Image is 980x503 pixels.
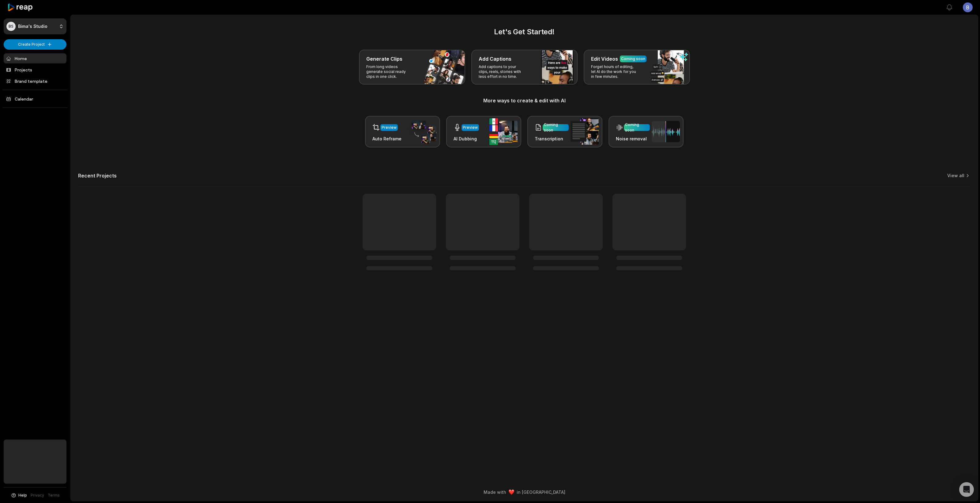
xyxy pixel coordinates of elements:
[408,120,436,144] img: auto_reframe.png
[4,39,66,50] button: Create Project
[366,55,402,63] h3: Generate Clips
[6,22,16,31] div: BS
[4,76,66,86] a: Brand template
[591,64,639,79] p: Forget hours of editing, let AI do the work for you in few minutes.
[959,482,974,497] div: Open Intercom Messenger
[616,135,650,142] h3: Noise removal
[78,26,971,37] h2: Let's Get Started!
[48,493,60,498] a: Terms
[571,118,599,145] img: transcription.png
[489,118,518,145] img: ai_dubbing.png
[463,125,478,130] div: Preview
[621,56,645,62] div: Coming soon
[591,55,618,63] h3: Edit Videos
[4,53,66,63] a: Home
[18,493,27,498] span: Help
[18,24,47,29] p: Bima's Studio
[4,65,66,75] a: Projects
[78,173,117,179] h2: Recent Projects
[535,135,569,142] h3: Transcription
[454,135,479,142] h3: AI Dubbing
[4,94,66,104] a: Calendar
[625,122,649,133] div: Coming soon
[544,122,567,133] div: Coming soon
[382,125,397,130] div: Preview
[947,173,964,179] a: View all
[479,64,526,79] p: Add captions to your clips, reels, stories with less effort in no time.
[372,135,401,142] h3: Auto Reframe
[11,493,27,498] button: Help
[509,490,514,495] img: heart emoji
[366,64,414,79] p: From long videos generate social ready clips in one click.
[76,489,972,495] div: Made with in [GEOGRAPHIC_DATA]
[652,121,680,142] img: noise_removal.png
[31,493,44,498] a: Privacy
[479,55,511,63] h3: Add Captions
[78,97,971,104] h3: More ways to create & edit with AI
